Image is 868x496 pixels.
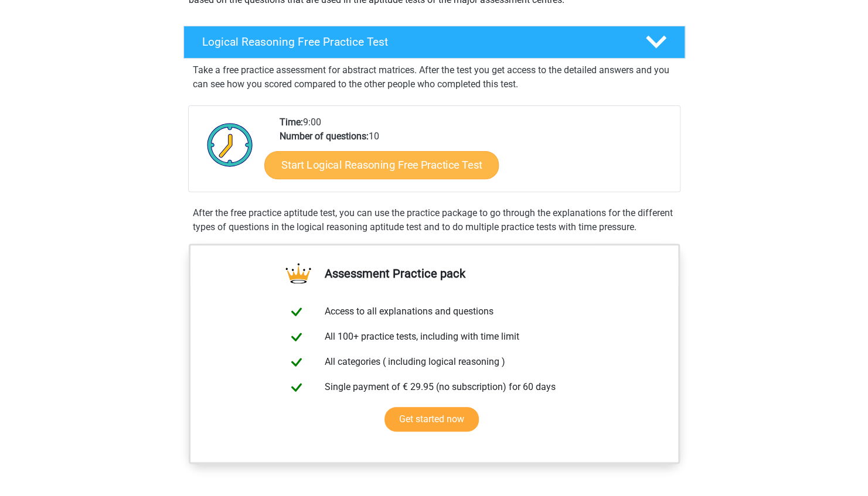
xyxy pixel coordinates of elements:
b: Time: [280,117,303,128]
div: After the free practice aptitude test, you can use the practice package to go through the explana... [188,206,680,234]
a: Get started now [384,407,479,432]
div: 9:00 10 [271,115,679,191]
h4: Logical Reasoning Free Practice Test [202,35,627,49]
a: Logical Reasoning Free Practice Test [179,26,690,59]
p: Take a free practice assessment for abstract matrices. After the test you get access to the detai... [193,63,676,91]
img: Clock [200,115,260,174]
b: Number of questions: [280,131,369,142]
a: Start Logical Reasoning Free Practice Test [264,150,499,179]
